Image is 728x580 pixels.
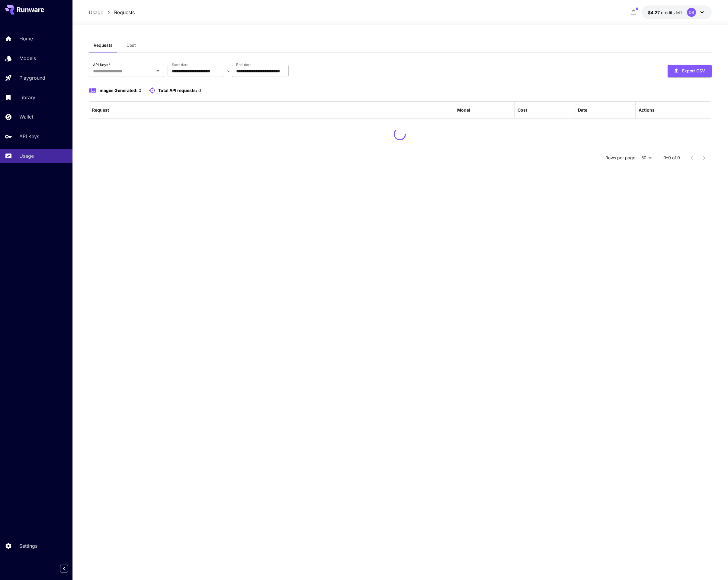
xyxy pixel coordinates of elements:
[648,9,682,16] div: $4.26749
[19,35,33,42] p: Home
[127,43,136,48] span: Cost
[668,65,712,77] button: Export CSV
[639,154,654,162] div: 50
[642,5,712,19] button: $4.26749DS
[93,62,111,67] label: API Keys
[94,43,113,48] span: Requests
[19,113,33,120] p: Wallet
[518,107,527,113] div: Cost
[158,88,197,93] span: Total API requests:
[236,62,251,67] label: End date
[19,133,39,140] p: API Keys
[457,107,470,113] div: Model
[605,155,637,161] p: Rows per page:
[139,88,141,93] span: 0
[114,9,135,16] a: Requests
[19,542,37,550] p: Settings
[661,10,682,15] span: credits left
[89,9,103,16] a: Usage
[98,88,138,93] span: Images Generated:
[60,565,68,572] button: Collapse sidebar
[639,107,655,113] div: Actions
[92,107,109,113] div: Request
[65,563,72,574] div: Collapse sidebar
[89,9,135,16] nav: breadcrumb
[663,155,680,161] p: 0–0 of 0
[19,94,35,101] p: Library
[172,62,188,67] label: Start date
[198,88,201,93] span: 0
[19,152,34,160] p: Usage
[578,107,587,113] div: Date
[19,74,45,81] p: Playground
[19,55,36,62] p: Models
[687,8,696,17] div: DS
[226,67,230,74] p: ~
[154,67,162,75] button: Open
[648,10,661,15] span: $4.27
